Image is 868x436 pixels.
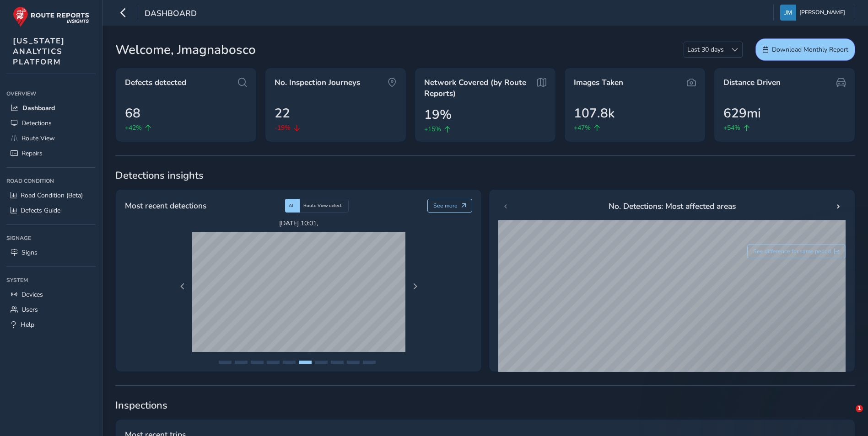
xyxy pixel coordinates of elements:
[723,77,781,88] span: Distance Driven
[275,104,290,123] span: 22
[424,124,441,134] span: +15%
[22,290,43,299] span: Devices
[275,123,291,133] span: -19%
[424,105,452,124] span: 19%
[6,203,96,218] a: Defects Guide
[574,104,615,123] span: 107.8k
[6,146,96,161] a: Repairs
[22,104,55,112] span: Dashboard
[837,405,859,427] iframe: Intercom live chat
[285,199,300,213] div: AI
[303,202,342,209] span: Route View defect
[251,361,264,364] button: Page 3
[684,42,727,57] span: Last 30 days
[22,305,38,314] span: Users
[723,123,740,133] span: +54%
[6,87,96,101] div: Overview
[21,320,34,329] span: Help
[115,169,855,182] span: Detections insights
[125,123,142,133] span: +42%
[21,206,60,215] span: Defects Guide
[6,317,96,332] a: Help
[574,77,623,88] span: Images Taken
[747,245,846,258] button: See difference for same period
[347,361,360,364] button: Page 9
[289,202,293,209] span: AI
[574,123,591,133] span: +47%
[176,280,189,293] button: Previous Page
[331,361,344,364] button: Page 8
[22,134,55,143] span: Route View
[6,188,96,203] a: Road Condition (Beta)
[609,200,736,212] span: No. Detections: Most affected areas
[409,280,421,293] button: Next Page
[753,248,831,255] span: See difference for same period
[6,116,96,131] a: Detections
[125,104,140,123] span: 68
[6,302,96,317] a: Users
[275,77,360,88] span: No. Inspection Journeys
[145,8,197,21] span: Dashboard
[22,149,43,158] span: Repairs
[780,5,848,21] button: [PERSON_NAME]
[6,231,96,245] div: Signage
[363,361,376,364] button: Page 10
[6,287,96,302] a: Devices
[21,191,83,200] span: Road Condition (Beta)
[22,248,38,257] span: Signs
[125,77,186,88] span: Defects detected
[6,245,96,260] a: Signs
[799,5,845,21] span: [PERSON_NAME]
[267,361,280,364] button: Page 4
[22,119,52,128] span: Detections
[13,6,89,27] img: rr logo
[300,199,349,213] div: Route View defect
[115,40,256,59] span: Welcome, Jmagnabosco
[13,36,65,67] span: [US_STATE] ANALYTICS PLATFORM
[6,273,96,287] div: System
[723,104,761,123] span: 629mi
[6,174,96,188] div: Road Condition
[772,45,848,54] span: Download Monthly Report
[856,405,863,412] span: 1
[315,361,328,364] button: Page 7
[6,131,96,146] a: Route View
[115,399,855,412] span: Inspections
[433,202,458,209] span: See more
[780,5,796,21] img: diamond-layout
[235,361,248,364] button: Page 2
[6,101,96,116] a: Dashboard
[755,38,855,61] button: Download Monthly Report
[283,361,296,364] button: Page 5
[299,361,312,364] button: Page 6
[219,361,232,364] button: Page 1
[125,200,206,212] span: Most recent detections
[192,219,405,228] span: [DATE] 10:01 ,
[424,77,534,99] span: Network Covered (by Route Reports)
[427,199,473,213] button: See more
